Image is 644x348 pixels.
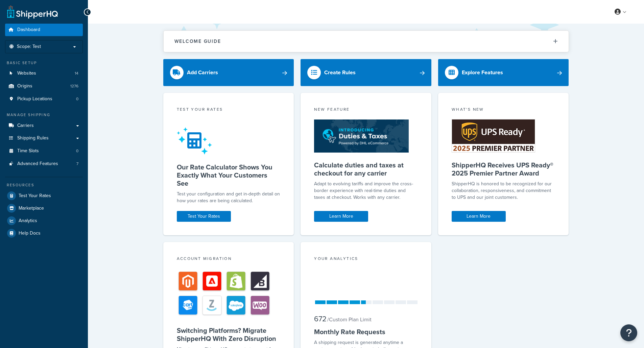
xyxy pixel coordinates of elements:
span: Dashboard [17,27,40,33]
a: Learn More [314,211,368,222]
div: Add Carriers [187,68,218,77]
span: Websites [17,71,36,76]
h5: Monthly Rate Requests [314,328,418,336]
span: 1276 [70,83,78,89]
p: ShipperHQ is honored to be recognized for our collaboration, responsiveness, and commitment to UP... [452,181,555,201]
span: 7 [76,161,78,167]
div: Test your rates [177,106,281,114]
span: Help Docs [19,231,41,236]
span: 672 [314,313,327,324]
a: Test Your Rates [177,211,231,222]
span: Advanced Features [17,161,58,167]
a: Explore Features [438,59,569,86]
div: Create Rules [324,68,356,77]
button: Open Resource Center [620,324,637,341]
a: Help Docs [5,227,83,239]
a: Test Your Rates [5,190,83,202]
small: / Custom Plan Limit [327,316,372,323]
span: 0 [76,96,78,102]
a: Marketplace [5,202,83,214]
span: Pickup Locations [17,96,52,102]
h5: Calculate duties and taxes at checkout for any carrier [314,161,418,177]
li: Advanced Features [5,158,83,170]
a: Learn More [452,211,506,222]
a: Analytics [5,215,83,227]
a: Time Slots0 [5,145,83,157]
div: Test your configuration and get in-depth detail on how your rates are being calculated. [177,191,281,204]
div: Explore Features [462,68,503,77]
li: Time Slots [5,145,83,157]
div: New Feature [314,106,418,114]
a: Carriers [5,119,83,132]
a: Shipping Rules [5,132,83,144]
li: Websites [5,67,83,80]
li: Pickup Locations [5,93,83,105]
div: Resources [5,182,83,188]
div: What's New [452,106,555,114]
a: Dashboard [5,24,83,36]
h2: Welcome Guide [174,39,221,44]
h5: ShipperHQ Receives UPS Ready® 2025 Premier Partner Award [452,161,555,177]
h5: Our Rate Calculator Shows You Exactly What Your Customers See [177,163,281,187]
div: Account Migration [177,256,281,263]
span: Time Slots [17,148,39,154]
span: Marketplace [19,206,44,211]
div: Your Analytics [314,256,418,263]
span: 0 [76,148,78,154]
h5: Switching Platforms? Migrate ShipperHQ With Zero Disruption [177,326,281,343]
span: Carriers [17,123,34,129]
span: Analytics [19,218,37,224]
span: Test Your Rates [19,193,51,199]
span: Origins [17,83,32,89]
a: Create Rules [301,59,431,86]
li: Origins [5,80,83,92]
span: Scope: Test [17,44,41,50]
div: Basic Setup [5,60,83,66]
span: 14 [75,71,78,76]
button: Welcome Guide [164,31,569,52]
div: Manage Shipping [5,112,83,118]
a: Websites14 [5,67,83,80]
a: Add Carriers [163,59,294,86]
span: Shipping Rules [17,135,49,141]
p: Adapt to evolving tariffs and improve the cross-border experience with real-time duties and taxes... [314,181,418,201]
a: Origins1276 [5,80,83,92]
a: Advanced Features7 [5,158,83,170]
a: Pickup Locations0 [5,93,83,105]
